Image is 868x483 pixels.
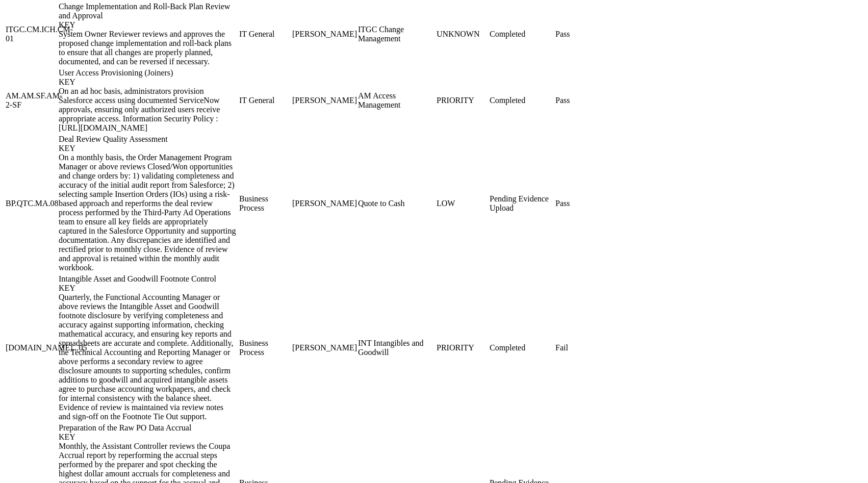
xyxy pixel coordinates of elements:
[555,96,606,105] div: Pass
[6,343,57,352] div: [DOMAIN_NAME]...05
[239,2,291,67] td: IT General
[59,433,237,442] div: KEY
[59,135,237,153] div: Deal Review Quality Assessment
[59,30,237,66] div: System Owner Reviewer reviews and approves the proposed change implementation and roll-back plans...
[490,96,553,105] div: Completed
[292,343,356,352] div: [PERSON_NAME]
[59,284,237,293] div: KEY
[59,153,237,272] div: On a monthly basis, the Order Management Program Manager or above reviews Closed/Won opportunitie...
[239,134,291,273] td: Business Process
[292,199,356,208] div: [PERSON_NAME]
[490,194,553,213] div: Pending Evidence Upload
[59,2,237,30] div: Change Implementation and Roll-Back Plan Review and Approval
[490,30,553,39] div: Completed
[358,91,435,110] div: AM Access Management
[59,423,237,442] div: Preparation of the Raw PO Data Accrual
[490,343,553,352] div: Completed
[437,343,488,352] div: PRIORITY
[437,96,488,105] div: PRIORITY
[59,144,237,153] div: KEY
[59,78,237,87] div: KEY
[6,25,57,43] div: ITGC.CM.ICH.CM-01
[6,199,57,208] div: BP.QTC.MA.08
[437,30,488,39] div: UNKNOWN
[358,25,435,43] div: ITGC Change Management
[239,274,291,422] td: Business Process
[239,68,291,133] td: IT General
[292,96,356,105] div: [PERSON_NAME]
[555,343,606,352] div: Fail
[59,20,237,30] div: KEY
[59,87,237,133] div: On an ad hoc basis, administrators provision Salesforce access using documented ServiceNow approv...
[59,68,237,87] div: User Access Provisioning (Joiners)
[555,30,606,39] div: Pass
[358,339,435,357] div: INT Intangibles and Goodwill
[59,293,237,421] div: Quarterly, the Functional Accounting Manager or above reviews the Intangible Asset and Goodwill f...
[437,199,488,208] div: LOW
[59,274,237,293] div: Intangible Asset and Goodwill Footnote Control
[555,199,606,208] div: Pass
[6,91,57,110] div: AM.AM.SF.AM-2-SF
[358,199,435,208] div: Quote to Cash
[292,30,356,39] div: [PERSON_NAME]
